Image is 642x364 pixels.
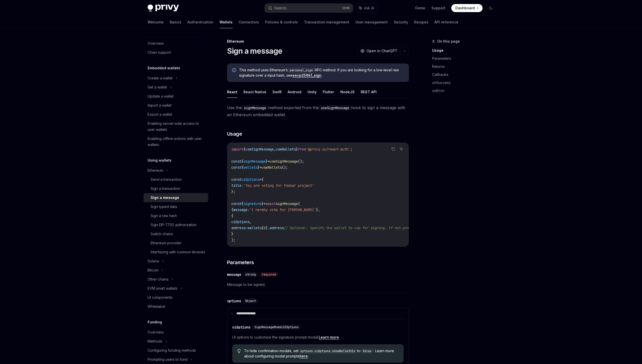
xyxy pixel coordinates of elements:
[298,159,304,164] span: ();
[390,146,397,152] button: Copy the contents from the code block
[148,5,179,12] img: dark logo
[144,220,208,229] a: Sign EIP-7702 authorization
[151,195,179,201] div: Sign a message
[231,189,235,194] span: };
[144,175,208,184] a: Send a transaction
[151,231,173,237] div: Switch chains
[148,111,172,117] div: Export a wallet
[227,39,409,44] div: Ethereum
[227,130,242,137] span: Usage
[144,39,208,48] a: Overview
[151,176,182,183] div: Send a transaction
[144,119,208,134] a: Enabling server-side access to user wallets
[144,248,208,257] a: Interfacing with common libraries
[262,226,264,230] span: [
[144,110,208,119] a: Export a wallet
[255,325,299,329] span: SignMessageModalUIOptions
[262,201,264,206] span: }
[148,167,163,173] div: Ethereum
[241,159,243,164] span: {
[231,220,249,224] span: uiOptions
[232,325,250,330] div: uiOptions
[414,16,428,28] a: Recipes
[342,6,350,10] span: Ctrl K
[232,334,404,340] span: UI options to customize the signature prompt modal.
[231,177,241,182] span: const
[293,73,321,78] a: secp256k1_sign
[274,5,288,11] div: Search...
[148,304,165,310] div: Whitelabel
[266,159,268,164] span: }
[233,207,249,212] span: message:
[231,183,243,188] span: title:
[350,147,352,151] span: ;
[151,249,205,255] div: Interfacing with common libraries
[148,93,174,99] div: Update a wallet
[265,16,298,28] a: Policies & controls
[144,184,208,193] a: Sign a transaction
[298,147,306,151] span: from
[262,165,282,170] span: useWallets
[340,86,355,98] button: NodeJS
[276,147,296,151] span: useWallets
[244,348,399,359] span: To hide confirmation modals, set to . Learn more about configuring modal prompts .
[170,16,181,28] a: Basics
[151,213,177,219] div: Sign a raw hash
[148,329,164,335] div: Overview
[319,335,339,340] a: Learn more
[298,201,300,206] span: (
[148,16,164,28] a: Welcome
[151,186,180,192] div: Sign a transaction
[219,16,233,28] a: Wallets
[398,146,405,152] button: Ask AI
[148,294,173,300] div: UI components
[274,147,276,151] span: ,
[260,272,278,277] div: required
[260,165,262,170] span: =
[239,16,259,28] a: Connectors
[148,75,173,81] div: Create a wallet
[270,159,298,164] span: useSignMessage
[148,267,159,273] div: Bitcoin
[264,201,266,206] span: =
[308,86,317,98] button: Unity
[243,165,258,170] span: wallets
[288,68,315,73] code: personal_sign
[148,347,196,353] div: Configuring funding methods
[455,6,475,11] span: Dashboard
[144,101,208,110] a: Import a wallet
[227,46,283,55] h1: Sign a message
[144,134,208,149] a: Enabling offline actions with user wallets
[148,102,172,108] div: Import a wallet
[231,147,243,151] span: import
[231,214,233,218] span: {
[227,298,241,304] div: options
[148,157,172,163] h5: Using wallets
[148,136,205,148] div: Enabling offline actions with user wallets
[227,259,254,266] span: Parameters
[148,40,164,46] div: Overview
[148,356,187,362] div: Prompting users to fund
[260,177,262,182] span: =
[144,229,208,238] a: Switch chains
[364,6,374,11] span: Ask AI
[148,276,169,282] div: Other chains
[319,105,351,111] code: useSignMessage
[243,159,266,164] span: signMessage
[148,49,171,55] div: Chain support
[266,226,270,230] span: ].
[432,46,499,54] a: Usage
[265,4,353,13] button: Search...CtrlK
[245,147,274,151] span: useSignMessage
[243,201,262,206] span: signature
[242,105,268,111] code: signMessage
[148,120,205,133] div: Enabling server-side access to user wallets
[432,63,499,71] a: Returns
[431,6,445,11] a: Support
[323,86,334,98] button: Flutter
[144,202,208,211] a: Sign typed data
[268,159,270,164] span: =
[415,6,425,11] a: Demo
[249,220,252,224] span: ,
[432,54,499,63] a: Parameters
